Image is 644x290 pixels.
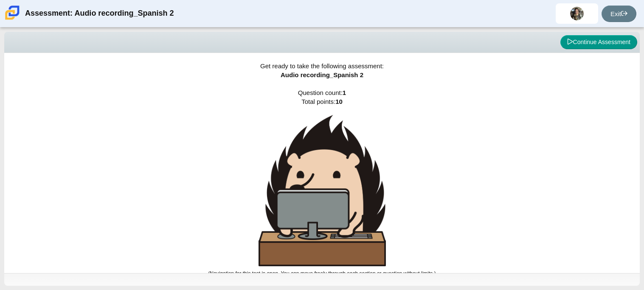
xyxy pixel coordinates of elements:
[208,270,436,276] small: (Navigation for this test is open. You can move freely through each section or question without l...
[281,71,363,78] span: Audio recording_Spanish 2
[3,4,21,22] img: Carmen School of Science & Technology
[3,16,21,23] a: Carmen School of Science & Technology
[602,6,636,22] a: Exit
[343,89,346,96] b: 1
[208,89,436,276] span: Question count: Total points:
[560,35,637,50] button: Continue Assessment
[570,7,584,20] img: brenda.cruz-lucian.oU6VeQ
[335,98,343,105] b: 10
[260,62,384,70] span: Get ready to take the following assessment:
[259,115,386,266] img: hedgehog-behind-computer-large.png
[25,3,174,24] div: Assessment: Audio recording_Spanish 2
